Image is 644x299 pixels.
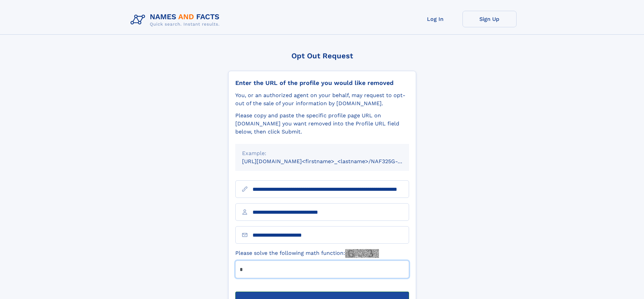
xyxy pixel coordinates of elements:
small: [URL][DOMAIN_NAME]<firstname>_<lastname>/NAF325G-xxxxxxxx [242,158,422,165]
a: Sign Up [462,11,517,27]
div: Example: [242,149,402,157]
div: You, or an authorized agent on your behalf, may request to opt-out of the sale of your informatio... [235,91,409,108]
div: Enter the URL of the profile you would like removed [235,79,409,87]
div: Please copy and paste the specific profile page URL on [DOMAIN_NAME] you want removed into the Pr... [235,112,409,136]
img: Logo Names and Facts [128,11,225,29]
label: Please solve the following math function: [235,249,379,258]
div: Opt Out Request [228,52,416,60]
a: Log In [408,11,462,27]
